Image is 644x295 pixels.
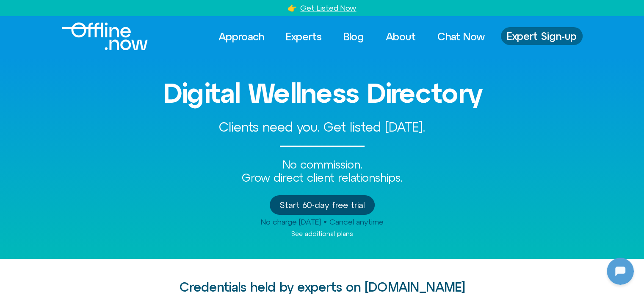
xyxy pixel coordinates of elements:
[148,4,162,18] svg: Close Chatbot Button
[211,27,492,46] nav: Menu
[278,27,329,46] a: Experts
[430,27,492,46] a: Chat Now
[219,120,425,134] span: Clients need you. Get listed [DATE].
[336,27,372,46] a: Blog
[242,158,402,184] span: No commission. Grow direct client relationships.
[378,27,423,46] a: About
[53,169,117,180] h1: [DOMAIN_NAME]
[300,3,356,12] a: Get Listed Now
[607,258,634,285] iframe: Botpress
[25,6,130,17] h2: [DOMAIN_NAME]
[68,126,102,160] img: N5FCcHC.png
[280,200,365,210] span: Start 60-day free trial
[14,220,131,229] textarea: Message Input
[270,195,375,215] a: Start 60-day free trial
[211,27,272,46] a: Approach
[133,4,148,18] svg: Restart Conversation Button
[287,3,297,12] a: 👉
[261,217,384,226] span: No charge [DATE] • Cancel anytime
[507,31,577,42] span: Expert Sign-up
[8,4,21,18] img: N5FCcHC.png
[145,218,158,231] svg: Voice Input Button
[81,280,564,294] h2: Credentials held by experts on [DOMAIN_NAME]​
[501,27,583,45] a: Expert Sign-up
[291,230,353,237] a: See additional plans
[2,2,167,20] button: Expand Header Button
[81,78,564,108] h3: Digital Wellness Directory
[62,22,148,50] img: Offline.Now logo in white. Text of the words offline.now with a line going through the "O"
[62,22,133,50] div: Logo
